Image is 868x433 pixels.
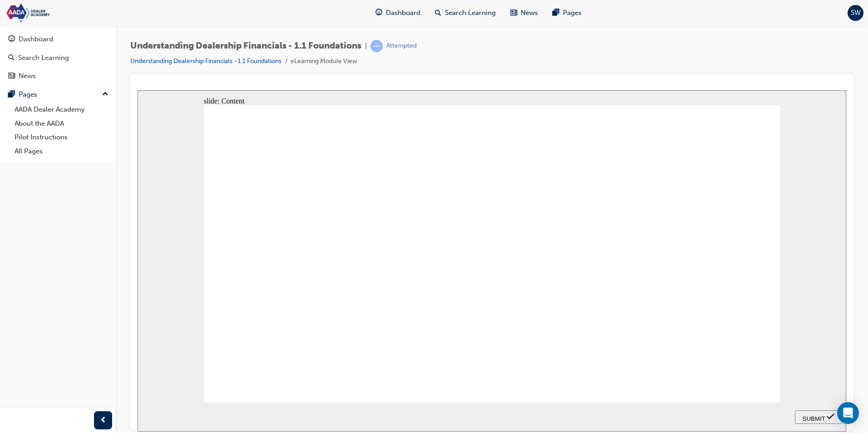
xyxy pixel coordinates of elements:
span: learningRecordVerb_ATTEMPT-icon [370,40,383,52]
div: Search Learning [18,53,69,63]
button: Pages [4,86,112,103]
div: News [19,71,36,81]
span: News [521,8,538,18]
nav: slide navigation [657,312,705,341]
a: guage-iconDashboard [368,4,428,22]
button: Submit (Ctrl+Alt+S) [657,320,705,334]
span: | [365,41,367,51]
img: Trak [5,3,109,23]
span: search-icon [8,54,15,62]
a: News [4,68,112,84]
button: SW [848,5,863,21]
span: guage-icon [375,7,382,19]
span: prev-icon [100,415,107,426]
div: Dashboard [19,34,53,44]
a: Dashboard [4,31,112,48]
span: Search Learning [445,8,496,18]
span: search-icon [435,7,441,19]
a: All Pages [11,144,112,158]
a: Understanding Dealership Financials - 1.1 Foundations [130,57,281,65]
span: SW [851,8,861,18]
span: news-icon [8,72,15,80]
button: DashboardSearch LearningNews [4,29,112,86]
span: up-icon [102,89,108,100]
a: About the AADA [11,117,112,131]
span: Understanding Dealership Financials - 1.1 Foundations [130,41,361,51]
span: guage-icon [8,35,15,44]
a: news-iconNews [503,4,545,22]
a: search-iconSearch Learning [428,4,503,22]
a: Pilot Instructions [11,130,112,144]
li: eLearning Module View [291,56,357,67]
span: pages-icon [8,91,15,99]
div: Open Intercom Messenger [837,402,859,424]
div: Attempted [386,42,417,50]
span: SUBMIT [665,325,688,332]
span: news-icon [510,7,517,19]
a: Search Learning [4,49,112,66]
span: Pages [563,8,582,18]
a: AADA Dealer Academy [11,103,112,117]
span: pages-icon [552,7,559,19]
div: Pages [19,89,37,100]
span: Dashboard [386,8,420,18]
a: pages-iconPages [545,4,589,22]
